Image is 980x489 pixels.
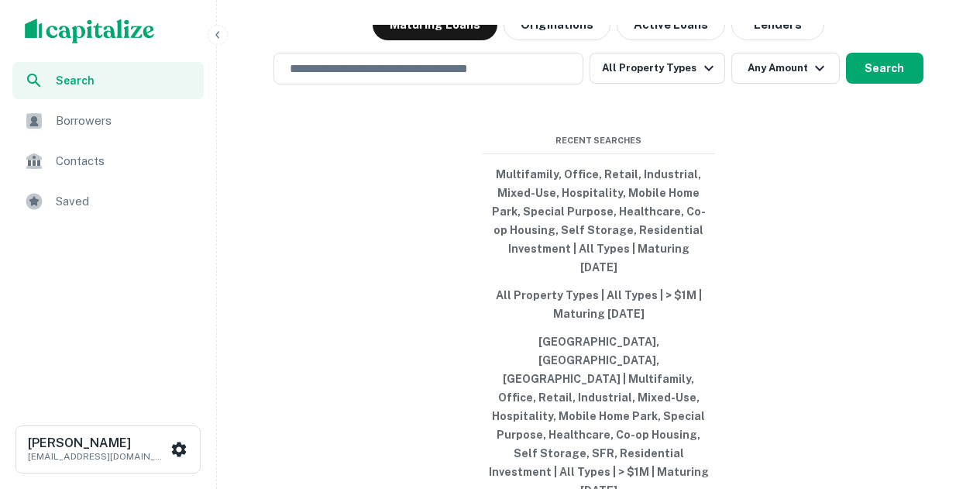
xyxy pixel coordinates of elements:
[373,9,497,40] button: Maturing Loans
[731,53,840,84] button: Any Amount
[617,9,725,40] button: Active Loans
[903,365,980,439] iframe: Chat Widget
[12,102,204,139] a: Borrowers
[12,143,204,180] a: Contacts
[12,183,204,220] a: Saved
[25,19,155,43] img: capitalize-logo.png
[28,437,167,449] h6: [PERSON_NAME]
[12,62,204,99] a: Search
[483,160,715,281] button: Multifamily, Office, Retail, Industrial, Mixed-Use, Hospitality, Mobile Home Park, Special Purpos...
[483,134,715,147] span: Recent Searches
[846,53,923,84] button: Search
[56,112,194,130] span: Borrowers
[56,72,194,89] span: Search
[56,152,194,170] span: Contacts
[56,192,194,211] span: Saved
[15,425,201,474] button: [PERSON_NAME][EMAIL_ADDRESS][DOMAIN_NAME]
[590,53,724,84] button: All Property Types
[731,9,824,40] button: Lenders
[28,449,167,463] p: [EMAIL_ADDRESS][DOMAIN_NAME]
[504,9,610,40] button: Originations
[483,281,715,328] button: All Property Types | All Types | > $1M | Maturing [DATE]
